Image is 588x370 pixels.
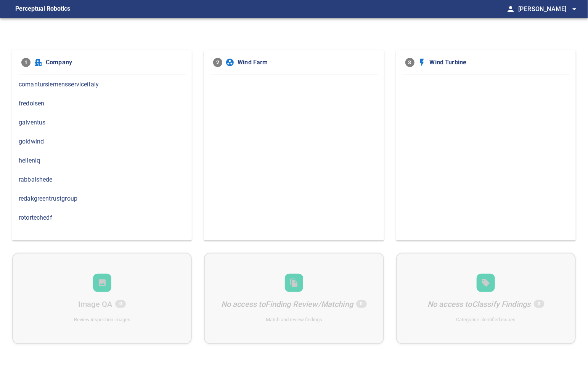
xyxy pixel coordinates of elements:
[12,189,192,208] div: redakgreentrustgroup
[19,213,185,222] span: rotortechedf
[19,137,185,146] span: goldwind
[19,175,185,184] span: rabbalshede
[19,156,185,165] span: helleniq
[518,4,579,14] span: [PERSON_NAME]
[570,5,579,14] span: arrow_drop_down
[46,58,183,67] span: Company
[12,94,192,113] div: fredolsen
[12,113,192,132] div: galventus
[238,58,374,67] span: Wind Farm
[12,151,192,170] div: helleniq
[19,99,185,108] span: fredolsen
[515,2,579,17] button: [PERSON_NAME]
[213,58,222,67] span: 2
[12,132,192,151] div: goldwind
[19,80,185,89] span: comantursiemensserviceitaly
[15,3,70,15] figcaption: Perceptual Robotics
[405,58,414,67] span: 3
[19,118,185,127] span: galventus
[19,194,185,203] span: redakgreentrustgroup
[12,75,192,94] div: comantursiemensserviceitaly
[430,58,567,67] span: Wind Turbine
[12,208,192,227] div: rotortechedf
[21,58,31,67] span: 1
[506,5,515,14] span: person
[12,170,192,189] div: rabbalshede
